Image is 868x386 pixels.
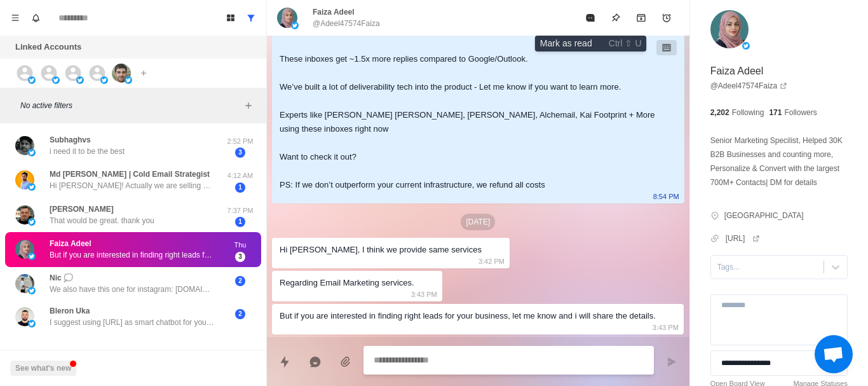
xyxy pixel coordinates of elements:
p: Hi [PERSON_NAME]! Actually we are selling Google workspace and Microsoft 365 inboxes. [50,180,215,191]
button: Reply with AI [302,349,328,375]
p: No active filters [20,100,241,111]
button: Menu [5,8,25,28]
p: i need it to be the best [50,146,125,157]
button: Notifications [25,8,46,28]
button: Send message [659,349,684,375]
p: 3:43 PM [411,287,437,301]
img: picture [15,170,34,190]
img: picture [15,307,34,326]
img: picture [742,42,750,50]
img: picture [28,149,36,156]
p: Linked Accounts [15,41,81,53]
div: Hi [PERSON_NAME], I think we provide same services [280,243,482,257]
p: Faiza Adeel [710,64,764,79]
span: 2 [235,276,245,286]
button: Show all conversations [241,8,261,28]
button: Board View [220,8,241,28]
button: Add filters [241,98,256,113]
button: Archive [628,5,654,31]
img: picture [52,76,60,84]
p: Nic 💭 [50,272,73,284]
span: 2 [235,309,245,319]
a: @Adeel47574Faiza [710,80,788,92]
p: 3:42 PM [478,254,505,268]
p: That would be great. thank you [50,215,154,226]
p: Faiza Adeel [50,238,92,249]
div: But if you are interested in finding right leads for your business, let me know and i will share ... [280,309,656,323]
img: picture [28,218,36,226]
img: picture [15,205,34,224]
p: 3:43 PM [653,321,679,334]
p: 2,202 [710,107,729,118]
a: [URL] [726,233,761,244]
img: picture [15,240,34,259]
p: Md [PERSON_NAME] | Cold Email Strategist [50,169,210,180]
div: Open chat [815,335,853,373]
button: Add media [333,349,358,375]
img: picture [710,10,749,48]
p: Followers [784,107,817,118]
p: Bleron Uka [50,305,90,317]
p: [PERSON_NAME] [50,203,114,215]
button: Quick replies [272,349,297,375]
p: 7:37 PM [224,205,256,216]
p: Following [732,107,764,118]
img: picture [28,252,36,260]
div: Do you send cold emails? We’ve engineered a private infrastructure from scratch optimized to land... [280,10,656,192]
p: Thu [224,240,256,251]
button: Pin [603,5,628,31]
p: We also have this one for instagram: [DOMAIN_NAME][URL] This one for LinkedIn: [DOMAIN_NAME][URL]... [50,284,215,295]
img: picture [15,136,34,155]
img: picture [277,8,297,28]
img: picture [28,76,36,84]
span: 1 [235,217,245,227]
p: Faiza Adeel [313,6,355,18]
button: Add account [136,65,151,81]
img: picture [28,320,36,327]
p: [DATE] [461,214,495,230]
button: See what's new [10,361,76,376]
img: picture [100,76,108,84]
img: picture [15,274,34,293]
button: Mark as read [578,5,603,31]
p: I suggest using [URL] as smart chatbot for you website. [50,317,215,328]
img: picture [291,22,299,29]
p: 8:54 PM [653,190,679,203]
p: Senior Marketing Specilist, Helped 30K B2B Businesses and counting more, Personalize & Convert wi... [710,134,848,190]
span: 1 [235,183,245,193]
p: 171 [769,107,782,118]
span: 3 [235,148,245,158]
button: Add reminder [654,5,679,31]
p: @Adeel47574Faiza [313,18,380,29]
p: 2:52 PM [224,136,256,147]
img: picture [76,76,84,84]
p: But if you are interested in finding right leads for your business, let me know and i will share ... [50,249,215,261]
p: [GEOGRAPHIC_DATA] [724,210,804,221]
img: picture [125,76,132,84]
img: picture [28,183,36,191]
div: Regarding Email Marketing services. [280,276,414,290]
img: picture [28,287,36,294]
p: 4:12 AM [224,170,256,181]
span: 3 [235,252,245,262]
img: picture [112,64,131,83]
p: Subhaghvs [50,134,91,146]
